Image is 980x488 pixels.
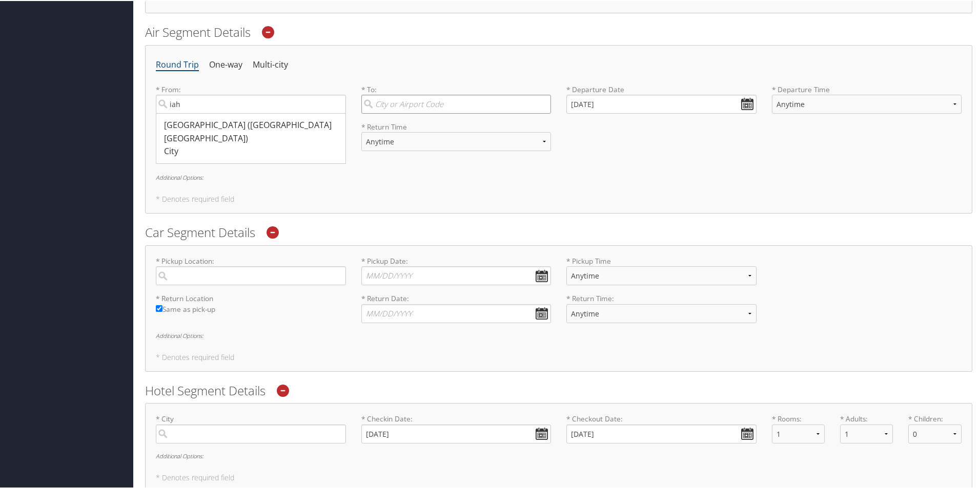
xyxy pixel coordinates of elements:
h2: Air Segment Details [145,23,972,40]
input: * Pickup Date: [361,265,552,284]
label: * From: [156,83,346,113]
label: * Departure Time [772,83,962,121]
label: Same as pick-up [156,303,346,319]
label: * To: [361,83,552,113]
label: * Departure Date [566,83,757,94]
li: Multi-city [253,55,288,73]
input: MM/DD/YYYY [566,94,757,113]
label: * Adults: [840,413,893,423]
h5: * Denotes required field [156,473,962,480]
label: * Checkin Date: [361,413,552,442]
h2: Car Segment Details [145,223,972,240]
label: * Return Time: [566,292,757,330]
label: * Rooms: [772,413,825,423]
select: * Return Time: [566,303,757,322]
li: One-way [209,55,242,73]
label: * Pickup Date: [361,255,552,284]
label: * Return Time [361,121,552,131]
input: City or Airport Code [361,94,552,113]
input: * Checkout Date: [566,423,757,442]
h6: Additional Options: [156,452,962,458]
h5: * Denotes required field [156,195,962,202]
div: [GEOGRAPHIC_DATA] ([GEOGRAPHIC_DATA] [GEOGRAPHIC_DATA]) [164,118,340,144]
label: * City [156,413,346,442]
input: * Return Date: [361,303,552,322]
h6: Additional Options: [156,332,962,337]
h6: Additional Options: [156,174,962,179]
h2: Hotel Segment Details [145,381,972,398]
li: Round Trip [156,55,199,73]
input: * Checkin Date: [361,423,552,442]
label: * Pickup Location: [156,255,346,284]
label: * Checkout Date: [566,413,757,442]
label: * Children: [908,413,961,423]
h5: * Denotes required field [156,353,962,360]
label: * Pickup Time [566,255,757,292]
select: * Departure Time [772,94,962,113]
input: [GEOGRAPHIC_DATA] ([GEOGRAPHIC_DATA] [GEOGRAPHIC_DATA])City [156,94,346,113]
label: * Return Date: [361,292,552,322]
div: City [164,144,340,157]
input: Same as pick-up [156,304,162,311]
label: * Return Location [156,292,346,303]
select: * Pickup Time [566,265,757,284]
